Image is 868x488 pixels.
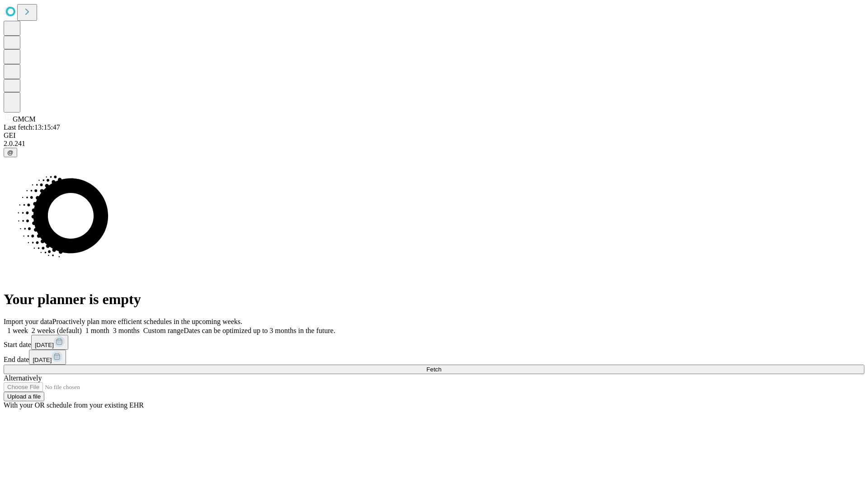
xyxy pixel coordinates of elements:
[4,140,864,148] div: 2.0.241
[143,327,184,334] span: Custom range
[7,327,28,334] span: 1 week
[4,148,17,157] button: @
[426,366,441,373] span: Fetch
[4,374,42,382] span: Alternatively
[85,327,109,334] span: 1 month
[33,357,52,363] span: [DATE]
[184,327,335,334] span: Dates can be optimized up to 3 months in the future.
[4,291,864,308] h1: Your planner is empty
[13,115,36,123] span: GMCM
[4,335,864,350] div: Start date
[35,342,54,348] span: [DATE]
[4,123,60,131] span: Last fetch: 13:15:47
[4,392,44,401] button: Upload a file
[52,318,242,325] span: Proactively plan more efficient schedules in the upcoming weeks.
[4,365,864,374] button: Fetch
[32,327,82,334] span: 2 weeks (default)
[7,149,14,156] span: @
[4,401,144,409] span: With your OR schedule from your existing EHR
[31,335,68,350] button: [DATE]
[4,350,864,365] div: End date
[4,131,864,140] div: GEI
[29,350,66,365] button: [DATE]
[4,318,52,325] span: Import your data
[113,327,140,334] span: 3 months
